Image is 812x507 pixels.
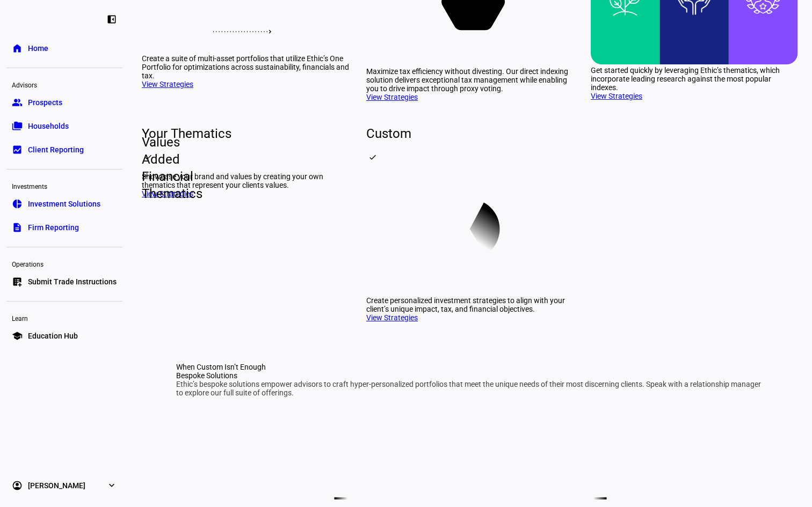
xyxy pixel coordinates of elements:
span: [PERSON_NAME] [28,480,85,491]
span: Firm Reporting [28,222,79,233]
a: View Strategies [142,80,193,89]
mat-icon: check [368,153,377,161]
span: Education Hub [28,330,78,341]
eth-mat-symbol: school [12,330,23,341]
a: View Strategies [366,93,418,101]
a: homeHome [6,38,122,59]
span: Households [28,121,69,131]
div: Showcase your brand and values by creating your own thematics that represent your clients values. [142,172,349,189]
span: Values Added Financial Thematics [133,134,150,202]
eth-mat-symbol: home [12,43,23,54]
eth-mat-symbol: list_alt_add [12,276,23,287]
eth-mat-symbol: pie_chart [12,199,23,209]
eth-mat-symbol: bid_landscape [12,144,23,155]
a: groupProspects [6,92,122,113]
eth-mat-symbol: account_circle [12,480,23,491]
eth-mat-symbol: left_panel_close [106,14,117,25]
span: Submit Trade Instructions [28,276,117,287]
eth-mat-symbol: expand_more [106,480,117,491]
div: Ethic’s bespoke solutions empower advisors to craft hyper-personalized portfolios that meet the u... [176,380,765,397]
div: When Custom Isn’t Enough [176,363,765,371]
a: folder_copyHouseholds [6,115,122,137]
div: Bespoke Solutions [176,371,765,380]
eth-mat-symbol: description [12,222,23,233]
a: pie_chartInvestment Solutions [6,193,122,215]
a: bid_landscapeClient Reporting [6,139,122,160]
a: View Strategies [366,313,418,322]
eth-mat-symbol: folder_copy [12,121,23,131]
div: Your Thematics [142,125,349,142]
span: Investment Solutions [28,199,100,209]
span: Client Reporting [28,144,84,155]
div: Maximize tax efficiency without divesting. Our direct indexing solution delivers exceptional tax ... [366,67,574,93]
div: Investments [6,178,122,193]
div: Create a suite of multi-asset portfolios that utilize Ethic’s One Portfolio for optimizations acr... [142,54,349,80]
div: Create personalized investment strategies to align with your client’s unique impact, tax, and fin... [366,296,574,313]
div: Learn [6,310,122,325]
span: Prospects [28,97,62,108]
div: Custom [366,125,574,142]
a: descriptionFirm Reporting [6,217,122,238]
div: Operations [6,256,122,271]
span: Home [28,43,48,54]
eth-mat-symbol: group [12,97,23,108]
div: Get started quickly by leveraging Ethic’s thematics, which incorporate leading research against t... [591,66,798,92]
div: Advisors [6,77,122,92]
a: View Strategies [591,92,642,100]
